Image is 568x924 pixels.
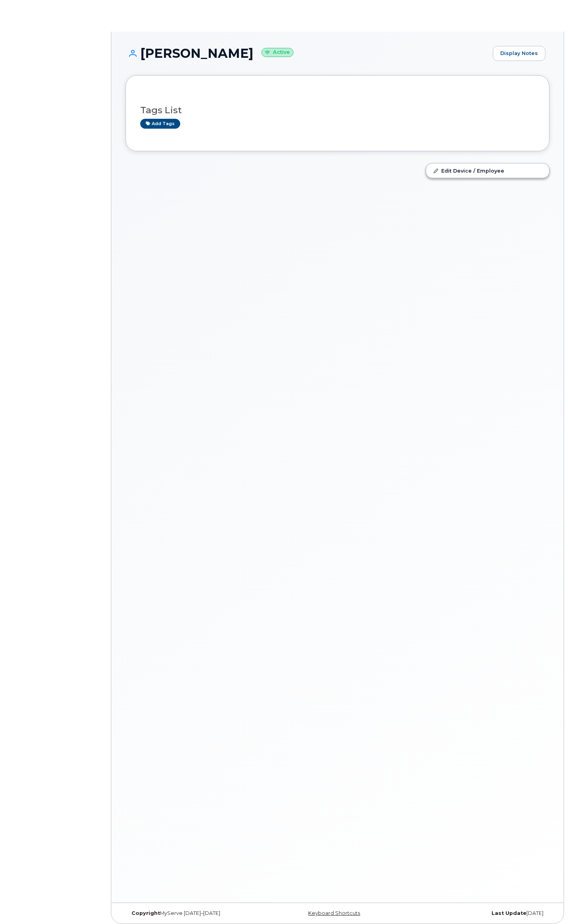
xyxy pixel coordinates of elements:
strong: Copyright [132,910,160,916]
a: Keyboard Shortcuts [308,910,360,916]
a: Add tags [140,119,180,129]
div: MyServe [DATE]–[DATE] [126,910,267,916]
h3: Tags List [140,105,535,115]
small: Active [261,48,294,57]
a: Edit Device / Employee [426,164,549,178]
a: Display Notes [493,46,545,61]
h1: [PERSON_NAME] [126,46,489,60]
div: [DATE] [408,910,549,916]
strong: Last Update [492,910,526,916]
